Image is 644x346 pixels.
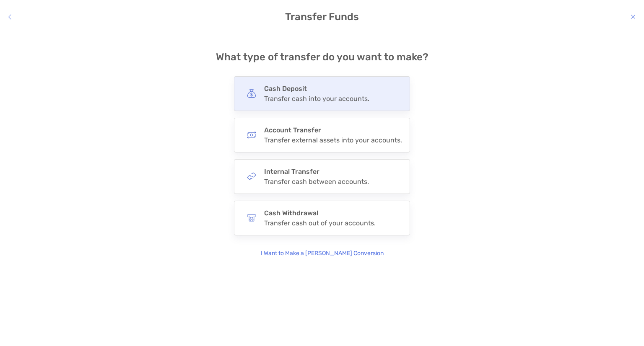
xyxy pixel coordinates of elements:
[264,95,369,103] div: Transfer cash into your accounts.
[247,172,256,181] img: button icon
[261,249,384,258] p: I Want to Make a [PERSON_NAME] Conversion
[216,51,428,63] h4: What type of transfer do you want to make?
[247,213,256,222] img: button icon
[264,168,369,176] h4: Internal Transfer
[264,209,376,217] h4: Cash Withdrawal
[264,136,402,144] div: Transfer external assets into your accounts.
[247,89,256,98] img: button icon
[247,130,256,139] img: button icon
[264,126,402,134] h4: Account Transfer
[264,219,376,227] div: Transfer cash out of your accounts.
[264,178,369,186] div: Transfer cash between accounts.
[264,85,369,93] h4: Cash Deposit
